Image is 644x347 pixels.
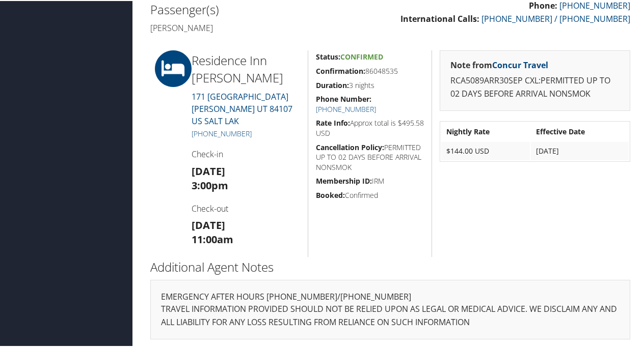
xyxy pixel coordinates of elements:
[192,148,300,159] h4: Check-in
[481,12,630,23] a: [PHONE_NUMBER] / [PHONE_NUMBER]
[316,79,349,89] strong: Duration:
[316,51,340,61] strong: Status:
[192,217,225,231] strong: [DATE]
[192,51,300,85] h2: Residence Inn [PERSON_NAME]
[441,122,530,140] th: Nightly Rate
[316,189,424,199] h5: Confirmed
[161,302,620,328] p: TRAVEL INFORMATION PROVIDED SHOULD NOT BE RELIED UPON AS LEGAL OR MEDICAL ADVICE. WE DISCLAIM ANY...
[192,128,252,137] a: [PHONE_NUMBER]
[316,175,424,185] h5: IRM
[192,178,228,191] strong: 3:00pm
[316,141,424,171] h5: PERMITTED UP TO 02 DAYS BEFORE ARRIVAL NONSMOK
[400,12,479,23] strong: International Calls:
[192,232,233,245] strong: 11:00am
[450,73,620,99] p: RCA5089ARR30SEP CXL:PERMITTED UP TO 02 DAYS BEFORE ARRIVAL NONSMOK
[316,65,424,75] h5: 86048535
[192,202,300,213] h4: Check-out
[441,141,530,159] td: $144.00 USD
[150,279,630,338] div: EMERGENCY AFTER HOURS [PHONE_NUMBER]/[PHONE_NUMBER]
[316,93,371,103] strong: Phone Number:
[316,175,372,185] strong: Membership ID:
[316,141,384,151] strong: Cancellation Policy:
[316,117,424,137] h5: Approx total is $495.58 USD
[531,141,629,159] td: [DATE]
[192,90,292,126] a: 171 [GEOGRAPHIC_DATA][PERSON_NAME] UT 84107 US SALT LAK
[150,257,630,275] h2: Additional Agent Notes
[192,163,225,177] strong: [DATE]
[316,79,424,90] h5: 3 nights
[450,59,548,70] strong: Note from
[316,103,376,113] a: [PHONE_NUMBER]
[492,59,548,70] a: Concur Travel
[316,189,345,199] strong: Booked:
[531,122,629,140] th: Effective Date
[316,65,365,75] strong: Confirmation:
[316,117,350,127] strong: Rate Info:
[150,21,383,33] h4: [PERSON_NAME]
[340,51,383,61] span: Confirmed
